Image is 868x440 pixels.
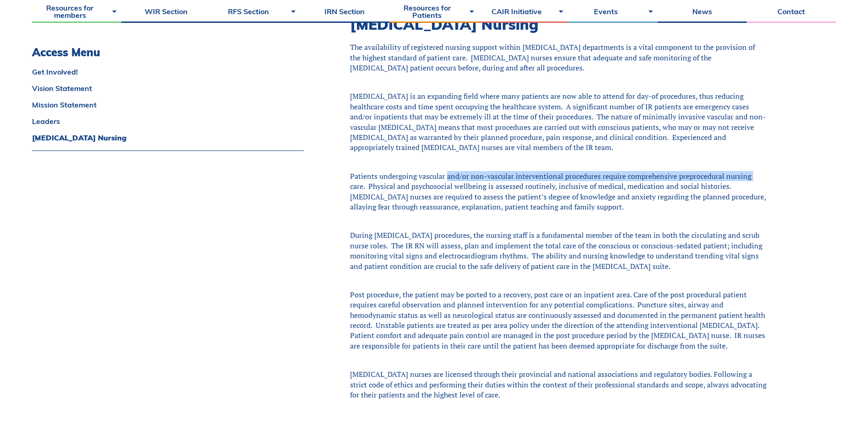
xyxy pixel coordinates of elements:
div: Patients undergoing vascular and/or non-vascular interventional procedures require comprehensive ... [350,171,767,212]
a: Vision Statement [32,85,304,92]
a: [MEDICAL_DATA] Nursing [32,134,304,141]
a: Leaders [32,118,304,125]
h2: [MEDICAL_DATA] Nursing [350,16,767,33]
div: The availability of registered nursing support within [MEDICAL_DATA] departments is a vital compo... [350,42,767,73]
div: During [MEDICAL_DATA] procedures, the nursing staff is a fundamental member of the team in both t... [350,230,767,271]
a: Mission Statement [32,101,304,108]
div: [MEDICAL_DATA] is an expanding field where many patients are now able to attend for day-of proced... [350,91,767,152]
div: Post procedure, the patient may be ported to a recovery, post care or an inpatient area. Care of ... [350,290,767,351]
a: Get Involved! [32,68,304,75]
h3: Access Menu [32,46,304,59]
div: [MEDICAL_DATA] nurses are licensed through their provincial and national associations and regulat... [350,369,767,400]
